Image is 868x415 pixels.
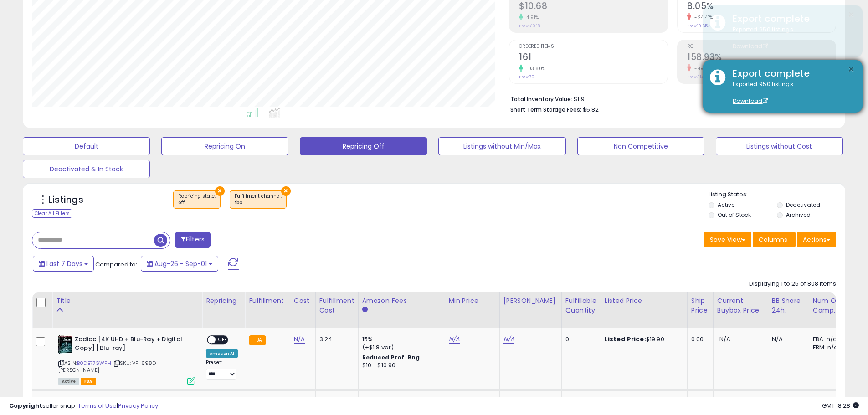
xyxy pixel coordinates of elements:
div: 3.24 [319,335,351,343]
label: Active [718,201,734,209]
div: Repricing [206,296,241,306]
div: $19.90 [605,335,680,343]
small: -49.42% [691,65,715,72]
div: Cost [294,296,312,306]
a: N/A [449,335,460,344]
small: Prev: $10.18 [519,23,540,29]
div: $10 - $10.90 [362,362,438,369]
a: Download [733,42,768,50]
div: 15% [362,335,438,343]
button: × [847,9,855,20]
label: Out of Stock [718,211,751,219]
div: FBA: n/a [813,335,843,343]
h5: Listings [48,194,83,206]
button: Listings without Cost [716,137,843,155]
span: 2025-09-9 18:28 GMT [822,401,859,410]
div: Exported 950 listings. [726,80,856,106]
button: Default [23,137,150,155]
div: Amazon AI [206,349,238,358]
button: Last 7 Days [33,256,94,272]
div: Export complete [726,12,856,26]
div: Title [56,296,198,306]
small: -24.41% [691,14,713,21]
a: N/A [294,335,305,344]
span: Fulfillment channel : [235,193,282,206]
h2: 161 [519,52,668,64]
li: $119 [510,93,829,104]
h2: 158.93% [687,52,836,64]
a: B0DB77GWFH [77,359,111,367]
a: Privacy Policy [118,401,158,410]
button: Columns [753,232,796,247]
div: Min Price [449,296,496,306]
div: BB Share 24h. [772,296,805,315]
span: Aug-26 - Sep-01 [154,259,207,268]
small: Prev: 314.20% [687,74,713,80]
div: FBM: n/a [813,343,843,352]
div: Clear All Filters [32,209,72,218]
button: × [847,64,855,75]
div: off [178,200,216,206]
span: Compared to: [95,260,137,269]
span: All listings currently available for purchase on Amazon [58,378,79,385]
div: Exported 950 listings. [726,26,856,51]
button: × [215,186,225,196]
div: Amazon Fees [362,296,441,306]
div: Listed Price [605,296,683,306]
span: Last 7 Days [46,259,82,268]
div: Export complete [726,67,856,80]
label: Archived [786,211,811,219]
small: FBA [249,335,266,345]
div: Ship Price [691,296,709,315]
h2: 8.05% [687,1,836,13]
div: Num of Comp. [813,296,846,315]
img: 51dJEpB2pNL._SL40_.jpg [58,335,72,354]
div: Preset: [206,359,238,380]
label: Deactivated [786,201,820,209]
span: N/A [719,335,730,343]
div: Fulfillment [249,296,286,306]
button: Non Competitive [577,137,704,155]
span: | SKU: VF-698D-[PERSON_NAME] [58,359,159,373]
a: N/A [503,335,514,344]
a: Download [733,97,768,105]
span: Columns [759,235,787,244]
div: Fulfillable Quantity [565,296,597,315]
div: Current Buybox Price [717,296,764,315]
div: N/A [772,335,802,343]
div: Displaying 1 to 25 of 808 items [749,280,836,288]
b: Listed Price: [605,335,646,343]
small: Amazon Fees. [362,306,368,314]
button: Repricing On [161,137,288,155]
b: Short Term Storage Fees: [510,106,581,113]
button: Save View [704,232,751,247]
div: 0 [565,335,594,343]
span: OFF [216,336,230,344]
div: seller snap | | [9,402,158,410]
button: × [281,186,291,196]
button: Deactivated & In Stock [23,160,150,178]
small: 103.80% [523,65,546,72]
div: [PERSON_NAME] [503,296,558,306]
div: (+$1.8 var) [362,343,438,352]
strong: Copyright [9,401,42,410]
b: Zodiac [4K UHD + Blu-Ray + Digital Copy] [Blu-ray] [75,335,185,354]
span: Repricing state : [178,193,216,206]
small: Prev: 79 [519,74,534,80]
div: ASIN: [58,335,195,384]
small: 4.91% [523,14,539,21]
h2: $10.68 [519,1,668,13]
small: Prev: 10.65% [687,23,710,29]
button: Actions [797,232,836,247]
button: Filters [175,232,211,248]
b: Reduced Prof. Rng. [362,354,422,361]
span: ROI [687,44,836,49]
div: 0.00 [691,335,706,343]
a: Terms of Use [78,401,117,410]
span: Ordered Items [519,44,668,49]
span: $5.82 [583,105,599,114]
span: FBA [81,378,96,385]
div: fba [235,200,282,206]
b: Total Inventory Value: [510,95,572,103]
button: Listings without Min/Max [438,137,565,155]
